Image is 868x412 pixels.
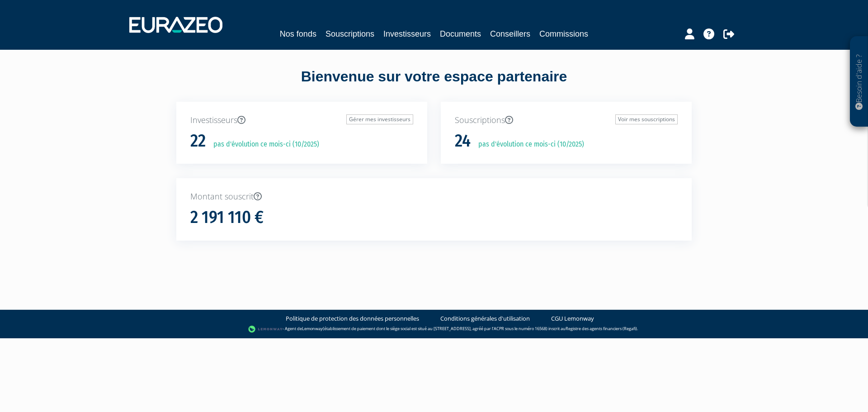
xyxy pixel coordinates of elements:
[170,66,698,102] div: Bienvenue sur votre espace partenaire
[615,114,678,124] a: Voir mes souscriptions
[440,28,481,40] a: Documents
[190,191,678,203] p: Montant souscrit
[190,132,206,151] h1: 22
[129,17,222,33] img: 1732889491-logotype_eurazeo_blanc_rvb.png
[286,314,419,323] a: Politique de protection des données personnelles
[207,139,319,150] p: pas d'évolution ce mois-ci (10/2025)
[248,325,283,334] img: logo-lemonway.png
[490,28,530,40] a: Conseillers
[325,28,374,40] a: Souscriptions
[302,326,323,331] a: Lemonway
[190,208,264,227] h1: 2 191 110 €
[346,114,413,124] a: Gérer mes investisseurs
[9,325,859,334] div: - Agent de (établissement de paiement dont le siège social est situé au [STREET_ADDRESS], agréé p...
[190,114,413,126] p: Investisseurs
[566,326,637,331] a: Registre des agents financiers (Regafi)
[472,139,584,150] p: pas d'évolution ce mois-ci (10/2025)
[539,28,588,40] a: Commissions
[455,132,471,151] h1: 24
[383,28,431,40] a: Investisseurs
[551,314,594,323] a: CGU Lemonway
[455,114,678,126] p: Souscriptions
[440,314,530,323] a: Conditions générales d'utilisation
[280,28,316,40] a: Nos fonds
[854,41,864,123] p: Besoin d'aide ?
